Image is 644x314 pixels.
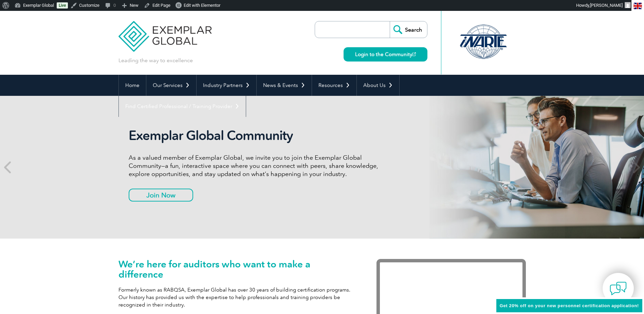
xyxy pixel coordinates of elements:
h2: Exemplar Global Community [129,128,383,143]
img: en [633,3,642,9]
a: Live [57,2,68,8]
span: [PERSON_NAME] [590,3,623,8]
a: Find Certified Professional / Training Provider [119,96,246,117]
input: Search [390,21,427,38]
p: Leading the way to excellence [118,57,193,64]
a: Industry Partners [197,75,256,96]
a: About Us [357,75,399,96]
img: contact-chat.png [610,280,627,297]
a: Home [119,75,146,96]
p: As a valued member of Exemplar Global, we invite you to join the Exemplar Global Community—a fun,... [129,154,383,178]
a: Our Services [146,75,196,96]
span: Get 20% off on your new personnel certification application! [500,303,639,308]
a: Login to the Community [344,47,427,62]
h1: We’re here for auditors who want to make a difference [118,259,356,279]
span: Edit with Elementor [184,3,220,8]
a: Join Now [129,189,193,202]
p: Formerly known as RABQSA, Exemplar Global has over 30 years of building certification programs. O... [118,286,356,309]
img: Exemplar Global [118,11,212,52]
img: open_square.png [412,52,416,56]
a: Resources [312,75,356,96]
a: News & Events [257,75,312,96]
